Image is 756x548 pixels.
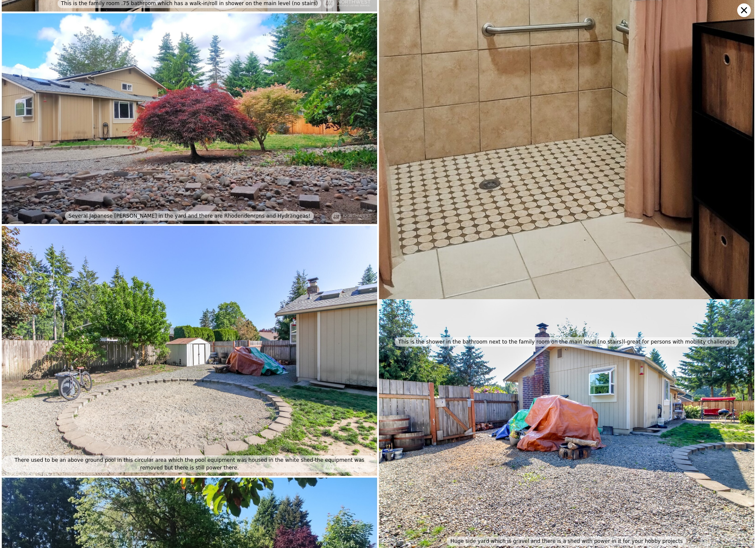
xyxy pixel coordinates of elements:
[395,337,738,347] div: This is the shower in the bathroom next to the family room on the main level (no stairs)l-great f...
[447,536,686,546] div: Huge side yard which is gravel and there is a shed with power in it for your hobby projects
[2,13,377,224] img: Several Japanese Maples in the yard and there are Rhodendenrons and Hydrangeas!
[2,455,377,472] div: There used to be an above ground pool in this circular area which the pool equipment was housed i...
[65,211,314,221] div: Several Japanese [PERSON_NAME] in the yard and there are Rhodendenrons and Hydrangeas!
[2,226,377,476] img: There used to be an above ground pool in this circular area which the pool equipment was housed i...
